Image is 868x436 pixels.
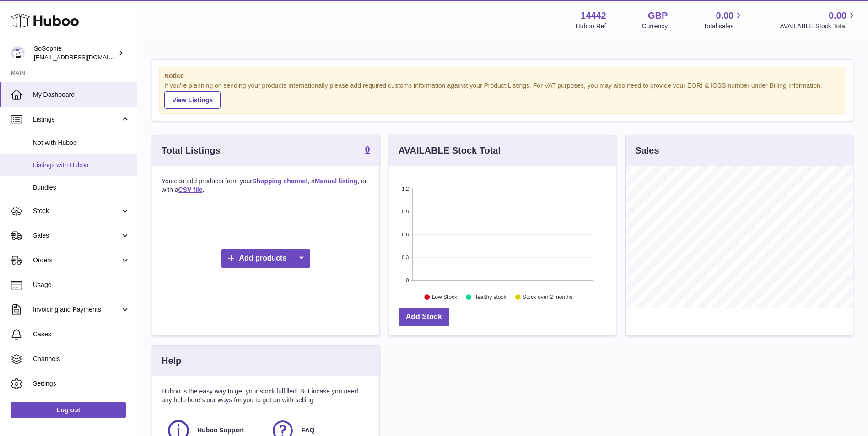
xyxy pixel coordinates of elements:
[33,305,120,314] span: Invoicing and Payments
[33,379,130,388] span: Settings
[221,249,310,268] a: Add products
[11,46,25,60] img: internalAdmin-14442@internal.huboo.com
[315,177,357,185] a: Manual listing
[33,330,130,339] span: Cases
[252,177,307,185] a: Shopping channel
[162,387,370,404] p: Huboo is the easy way to get your stock fulfilled. But incase you need any help here's our ways f...
[33,281,130,289] span: Usage
[635,144,659,157] h3: Sales
[33,256,120,265] span: Orders
[365,145,370,156] a: 0
[11,402,126,418] a: Log out
[164,91,221,109] a: View Listings
[399,144,501,157] h3: AVAILABLE Stock Total
[33,161,130,170] span: Listings with Huboo
[164,72,841,80] strong: Notice
[402,186,409,191] text: 1.2
[33,138,130,147] span: Not with Huboo
[406,277,409,283] text: 0
[164,81,841,109] div: If you're planning on sending your products internationally please add required customs informati...
[34,53,135,61] span: [EMAIL_ADDRESS][DOMAIN_NAME]
[780,22,857,31] span: AVAILABLE Stock Total
[33,355,130,363] span: Channels
[473,294,507,300] text: Healthy stock
[33,207,120,215] span: Stock
[581,10,606,22] strong: 14442
[716,10,734,22] span: 0.00
[703,22,744,31] span: Total sales
[178,186,203,193] a: CSV file
[197,426,244,435] span: Huboo Support
[162,144,221,157] h3: Total Listings
[399,308,449,326] a: Add Stock
[302,426,315,435] span: FAQ
[402,255,409,260] text: 0.3
[648,10,668,22] strong: GBP
[33,90,130,99] span: My Dashboard
[33,183,130,192] span: Bundles
[576,22,606,31] div: Huboo Ref
[162,177,370,194] p: You can add products from your , a , or with a .
[642,22,668,31] div: Currency
[33,115,120,124] span: Listings
[402,232,409,237] text: 0.6
[780,10,857,31] a: 0.00 AVAILABLE Stock Total
[162,355,181,367] h3: Help
[34,44,116,62] div: SoSophie
[33,231,120,240] span: Sales
[402,209,409,214] text: 0.9
[523,294,572,300] text: Stock over 2 months
[365,145,370,154] strong: 0
[703,10,744,31] a: 0.00 Total sales
[829,10,846,22] span: 0.00
[432,294,458,300] text: Low Stock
